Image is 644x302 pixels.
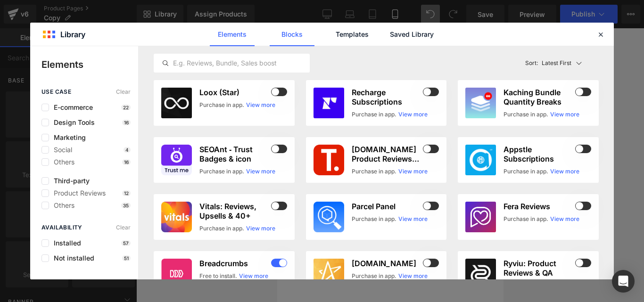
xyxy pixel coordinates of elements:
[122,255,131,261] p: 51
[352,88,421,106] h3: Recharge Subscriptions
[49,119,95,126] span: Design Tools
[465,88,496,118] img: 1fd9b51b-6ce7-437c-9b89-91bf9a4813c7.webp
[352,272,396,280] div: Purchase in app.
[161,259,192,289] img: ea3afb01-6354-4d19-82d2-7eef5307fd4e.png
[246,224,275,233] a: View more
[121,240,131,246] p: 57
[124,147,131,153] p: 4
[246,101,275,109] a: View more
[161,88,192,118] img: loox.jpg
[199,167,244,176] div: Purchase in app.
[521,54,599,73] button: Latest FirstSort:Latest First
[465,259,496,289] img: CJed0K2x44sDEAE=.png
[239,272,268,280] a: View more
[542,59,571,67] p: Latest First
[161,202,192,232] img: 26b75d61-258b-461b-8cc3-4bcb67141ce0.png
[398,110,428,119] a: View more
[550,215,579,223] a: View more
[314,202,344,232] img: d4928b3c-658b-4ab3-9432-068658c631f3.png
[199,88,269,97] h3: Loox (Star)
[550,110,579,119] a: View more
[199,272,237,280] div: Free to install.
[49,202,74,209] span: Others
[210,23,255,46] a: Elements
[525,60,538,66] span: Sort:
[330,23,374,46] a: Templates
[314,88,344,118] img: CK6otpbp4PwCEAE=.jpeg
[504,110,548,119] div: Purchase in app.
[49,254,94,262] span: Not installed
[465,202,496,232] img: 4b6b591765c9b36332c4e599aea727c6_512x512.png
[314,259,344,289] img: stamped.jpg
[49,189,106,197] span: Product Reviews
[49,134,86,141] span: Marketing
[199,202,269,220] h3: Vitals: Reviews, Upsells & 40+
[270,23,314,46] a: Blocks
[121,203,131,208] p: 35
[504,167,548,176] div: Purchase in app.
[352,215,396,223] div: Purchase in app.
[504,145,573,163] h3: Appstle Subscriptions
[199,145,269,163] h3: SEOAnt ‑ Trust Badges & icon
[41,224,83,231] span: Availability
[398,215,428,223] a: View more
[121,105,131,110] p: 22
[71,69,156,88] a: Explore Blocks
[550,167,579,176] a: View more
[389,23,434,46] a: Saved Library
[23,122,204,129] p: or Drag & Drop elements from left sidebar
[398,167,428,176] a: View more
[49,177,90,185] span: Third-party
[122,159,131,165] p: 16
[199,101,244,109] div: Purchase in app.
[49,158,74,166] span: Others
[161,145,192,175] img: 9f98ff4f-a019-4e81-84a1-123c6986fecc.png
[398,272,428,280] a: View more
[122,120,131,125] p: 16
[199,224,244,233] div: Purchase in app.
[116,89,131,95] span: Clear
[246,167,275,176] a: View more
[352,202,421,211] h3: Parcel Panel
[612,270,635,293] div: Open Intercom Messenger
[49,104,93,111] span: E-commerce
[71,96,156,114] a: Add Single Section
[352,167,396,176] div: Purchase in app.
[352,259,421,268] h3: [DOMAIN_NAME]
[352,145,421,163] h3: [DOMAIN_NAME] Product Reviews App
[122,190,131,196] p: 12
[41,57,138,72] p: Elements
[154,57,309,69] input: E.g. Reviews, Bundle, Sales boost...
[504,259,573,278] h3: Ryviu: Product Reviews & QA
[199,259,269,268] h3: Breadcrumbs
[49,239,81,247] span: Installed
[504,88,573,106] h3: Kaching Bundle Quantity Breaks
[504,202,573,211] h3: Fera Reviews
[116,224,131,231] span: Clear
[41,89,71,95] span: use case
[49,146,72,154] span: Social
[352,110,396,119] div: Purchase in app.
[314,145,344,175] img: 1eba8361-494e-4e64-aaaa-f99efda0f44d.png
[465,145,496,175] img: 6187dec1-c00a-4777-90eb-316382325808.webp
[504,215,548,223] div: Purchase in app.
